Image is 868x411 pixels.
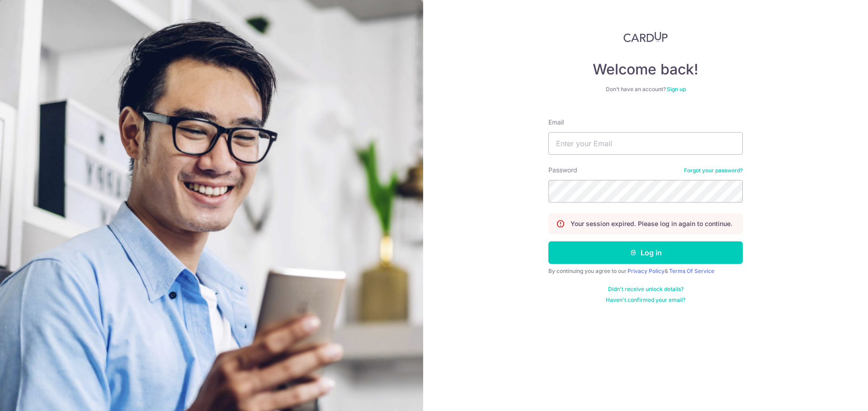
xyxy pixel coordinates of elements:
p: Your session expired. Please log in again to continue. [571,219,732,228]
input: Enter your Email [548,132,743,155]
div: Don’t have an account? [548,86,743,93]
div: By continuing you agree to our & [548,268,743,275]
a: Forgot your password? [684,167,743,174]
img: CardUp Logo [623,32,668,42]
a: Privacy Policy [627,268,665,274]
label: Email [548,118,564,127]
a: Didn't receive unlock details? [608,286,684,293]
a: Haven't confirmed your email? [606,296,685,304]
a: Terms Of Service [669,268,714,274]
button: Log in [548,241,743,264]
a: Sign up [667,86,686,92]
label: Password [548,166,577,175]
h4: Welcome back! [548,60,743,79]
